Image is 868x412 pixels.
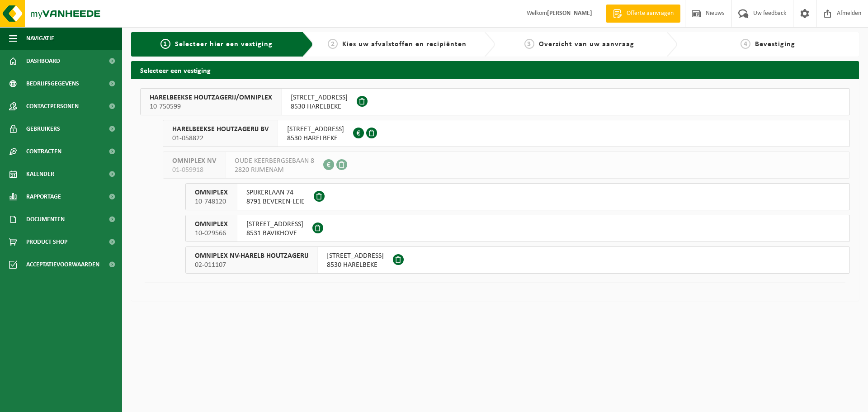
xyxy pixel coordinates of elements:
[26,163,54,185] span: Kalender
[246,229,303,238] span: 8531 BAVIKHOVE
[606,5,680,23] a: Offerte aanvragen
[195,251,308,260] span: OMNIPLEX NV-HARELB HOUTZAGERIJ
[246,188,305,197] span: SPIJKERLAAN 74
[624,9,676,18] span: Offerte aanvragen
[185,183,850,210] button: OMNIPLEX 10-748120 SPIJKERLAAN 748791 BEVEREN-LEIE
[195,220,228,229] span: OMNIPLEX
[160,39,170,49] span: 1
[246,197,305,206] span: 8791 BEVEREN-LEIE
[539,41,634,48] span: Overzicht van uw aanvraag
[26,253,99,276] span: Acceptatievoorwaarden
[287,125,344,134] span: [STREET_ADDRESS]
[741,39,750,49] span: 4
[26,27,54,50] span: Navigatie
[755,41,795,48] span: Bevestiging
[26,185,61,208] span: Rapportage
[195,260,308,270] span: 02-011107
[26,140,61,163] span: Contracten
[26,72,79,95] span: Bedrijfsgegevens
[175,41,273,48] span: Selecteer hier een vestiging
[327,251,384,260] span: [STREET_ADDRESS]
[131,61,859,79] h2: Selecteer een vestiging
[26,208,65,231] span: Documenten
[185,246,850,274] button: OMNIPLEX NV-HARELB HOUTZAGERIJ 02-011107 [STREET_ADDRESS]8530 HARELBEKE
[172,125,269,134] span: HARELBEEKSE HOUTZAGERIJ BV
[246,220,303,229] span: [STREET_ADDRESS]
[287,134,344,143] span: 8530 HARELBEKE
[26,95,79,118] span: Contactpersonen
[547,10,592,17] strong: [PERSON_NAME]
[163,120,850,147] button: HARELBEEKSE HOUTZAGERIJ BV 01-058822 [STREET_ADDRESS]8530 HARELBEKE
[140,88,850,115] button: HARELBEEKSE HOUTZAGERIJ/OMNIPLEX 10-750599 [STREET_ADDRESS]8530 HARELBEKE
[150,102,272,111] span: 10-750599
[524,39,534,49] span: 3
[327,260,384,270] span: 8530 HARELBEKE
[172,134,269,143] span: 01-058822
[172,156,216,166] span: OMNIPLEX NV
[342,41,467,48] span: Kies uw afvalstoffen en recipiënten
[291,93,348,102] span: [STREET_ADDRESS]
[291,102,348,111] span: 8530 HARELBEKE
[150,93,272,102] span: HARELBEEKSE HOUTZAGERIJ/OMNIPLEX
[26,50,60,72] span: Dashboard
[328,39,338,49] span: 2
[195,188,228,197] span: OMNIPLEX
[235,166,314,175] span: 2820 RIJMENAM
[185,215,850,242] button: OMNIPLEX 10-029566 [STREET_ADDRESS]8531 BAVIKHOVE
[195,197,228,206] span: 10-748120
[195,229,228,238] span: 10-029566
[26,231,67,253] span: Product Shop
[235,156,314,166] span: OUDE KEERBERGSEBAAN 8
[172,166,216,175] span: 01-059918
[26,118,60,140] span: Gebruikers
